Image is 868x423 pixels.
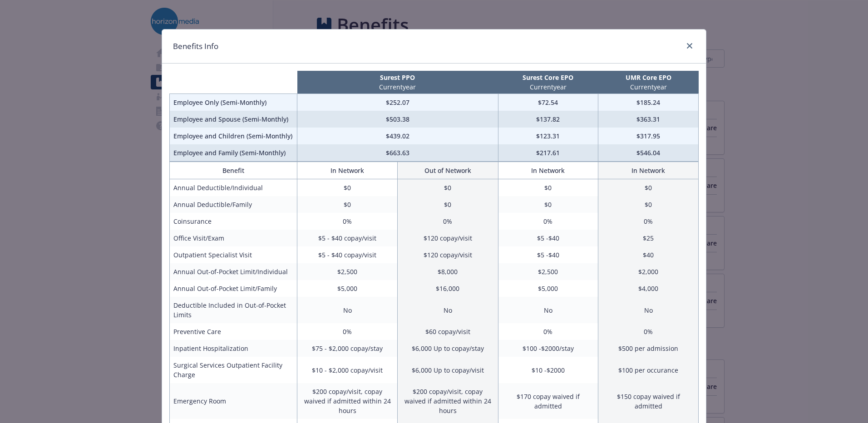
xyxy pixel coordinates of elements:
td: No [598,297,699,323]
td: 0% [398,213,498,230]
td: $363.31 [598,111,699,128]
td: Annual Out-of-Pocket Limit/Individual [170,263,297,280]
td: Outpatient Specialist Visit [170,246,297,263]
td: Employee and Spouse (Semi-Monthly) [170,111,297,128]
td: $100 -$2000/stay [498,340,598,357]
td: $5 - $40 copay/visit [297,230,398,246]
td: Employee and Children (Semi-Monthly) [170,128,297,144]
td: $150 copay waived if admitted [598,383,699,419]
td: No [297,297,398,323]
td: Surgical Services Outpatient Facility Charge [170,357,297,383]
td: Preventive Care [170,323,297,340]
td: $0 [297,179,398,197]
p: Surest Core EPO [500,73,597,82]
td: 0% [297,323,398,340]
td: $6,000 Up to copay/visit [398,357,498,383]
td: $120 copay/visit [398,230,498,246]
td: $40 [598,246,699,263]
td: Office Visit/Exam [170,230,297,246]
td: 0% [598,213,699,230]
td: $2,000 [598,263,699,280]
th: In Network [598,162,699,179]
td: $4,000 [598,280,699,297]
td: Deductible Included in Out-of-Pocket Limits [170,297,297,323]
td: $317.95 [598,128,699,144]
td: $503.38 [297,111,498,128]
td: $60 copay/visit [398,323,498,340]
td: $0 [297,196,398,213]
td: $0 [398,179,498,197]
td: $123.31 [498,128,598,144]
td: $6,000 Up to copay/stay [398,340,498,357]
th: Out of Network [398,162,498,179]
td: $5 - $40 copay/visit [297,246,398,263]
td: $500 per admission [598,340,699,357]
td: No [498,297,598,323]
td: $185.24 [598,94,699,111]
td: $170 copay waived if admitted [498,383,598,419]
td: Annual Deductible/Individual [170,179,297,197]
td: $16,000 [398,280,498,297]
td: $5,000 [498,280,598,297]
th: Benefit [170,162,297,179]
td: $2,500 [297,263,398,280]
td: 0% [498,323,598,340]
td: $0 [498,179,598,197]
td: 0% [498,213,598,230]
td: $0 [598,179,699,197]
td: $137.82 [498,111,598,128]
td: $2,500 [498,263,598,280]
td: 0% [598,323,699,340]
td: Employee Only (Semi-Monthly) [170,94,297,111]
a: close [684,40,695,51]
td: $5 -$40 [498,230,598,246]
p: Current year [299,82,496,92]
td: Inpatient Hospitalization [170,340,297,357]
p: Surest PPO [299,73,496,82]
td: $0 [398,196,498,213]
td: $72.54 [498,94,598,111]
th: intentionally left blank [170,71,297,94]
td: $100 per occurance [598,357,699,383]
td: $8,000 [398,263,498,280]
td: $663.63 [297,144,498,162]
td: $75 - $2,000 copay/stay [297,340,398,357]
td: Annual Deductible/Family [170,196,297,213]
td: $10 - $2,000 copay/visit [297,357,398,383]
td: $439.02 [297,128,498,144]
td: No [398,297,498,323]
h1: Benefits Info [173,40,218,52]
td: $252.07 [297,94,498,111]
td: $120 copay/visit [398,246,498,263]
td: 0% [297,213,398,230]
td: $0 [498,196,598,213]
p: Current year [500,82,597,92]
td: $200 copay/visit, copay waived if admitted within 24 hours [398,383,498,419]
td: $25 [598,230,699,246]
td: $5 -$40 [498,246,598,263]
th: In Network [498,162,598,179]
p: Current year [600,82,697,92]
td: $546.04 [598,144,699,162]
td: Coinsurance [170,213,297,230]
td: $217.61 [498,144,598,162]
td: $200 copay/visit, copay waived if admitted within 24 hours [297,383,398,419]
td: Employee and Family (Semi-Monthly) [170,144,297,162]
td: $5,000 [297,280,398,297]
th: In Network [297,162,398,179]
td: Emergency Room [170,383,297,419]
td: $0 [598,196,699,213]
td: Annual Out-of-Pocket Limit/Family [170,280,297,297]
td: $10 -$2000 [498,357,598,383]
p: UMR Core EPO [600,73,697,82]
